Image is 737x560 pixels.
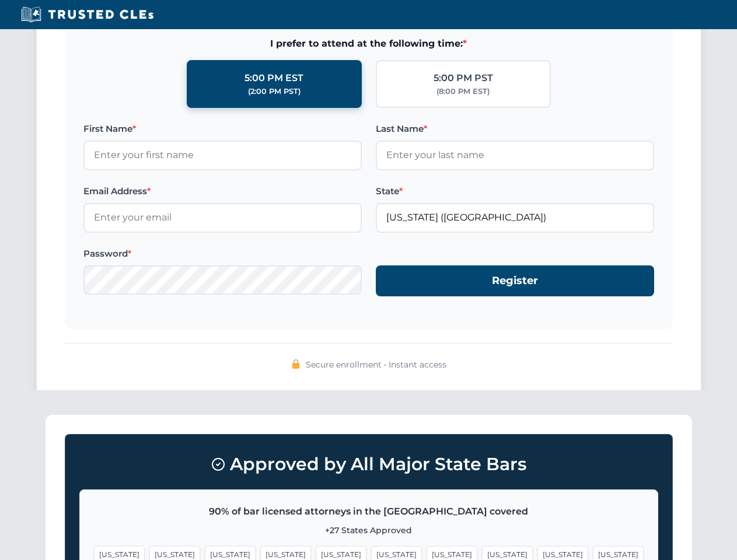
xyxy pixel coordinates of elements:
[83,36,654,51] span: I prefer to attend at the following time:
[376,141,654,170] input: Enter your last name
[376,122,654,136] label: Last Name
[83,247,362,261] label: Password
[291,359,301,369] img: 🔒
[436,86,490,97] div: (8:00 PM EST)
[376,203,654,232] input: Florida (FL)
[83,122,362,136] label: First Name
[306,358,446,371] span: Secure enrollment • Instant access
[83,141,362,170] input: Enter your first name
[18,6,157,23] img: Trusted CLEs
[376,184,654,198] label: State
[94,524,644,537] p: +27 States Approved
[248,86,301,97] div: (2:00 PM PST)
[376,265,654,296] button: Register
[434,71,493,86] div: 5:00 PM PST
[79,449,658,480] h3: Approved by All Major State Bars
[94,504,644,519] p: 90% of bar licensed attorneys in the [GEOGRAPHIC_DATA] covered
[244,71,303,86] div: 5:00 PM EST
[83,203,362,232] input: Enter your email
[83,184,362,198] label: Email Address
